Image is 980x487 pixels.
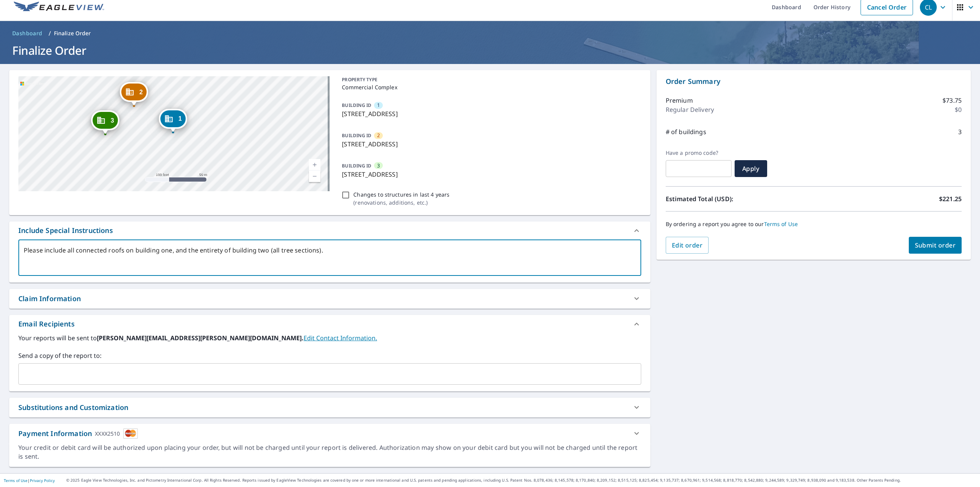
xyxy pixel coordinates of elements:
[939,194,962,203] p: $221.25
[377,102,380,109] span: 1
[666,76,962,87] p: Order Summary
[95,428,120,439] div: XXXX2510
[18,351,641,360] label: Send a copy of the report to:
[666,221,962,228] p: By ordering a report you agree to our
[666,194,814,203] p: Estimated Total (USD):
[666,237,709,254] button: Edit order
[342,109,638,118] p: [STREET_ADDRESS]
[342,139,638,149] p: [STREET_ADDRESS]
[66,477,976,483] p: © 2025 Eagle View Technologies, Inc. and Pictometry International Corp. All Rights Reserved. Repo...
[111,118,114,123] span: 3
[123,428,138,439] img: cardImage
[377,132,380,139] span: 2
[9,315,650,333] div: Email Recipients
[735,160,767,177] button: Apply
[139,89,143,95] span: 2
[9,289,650,308] div: Claim Information
[9,424,650,443] div: Payment InformationXXXX2510cardImage
[377,162,380,169] span: 3
[18,428,138,439] div: Payment Information
[342,76,638,83] p: PROPERTY TYPE
[666,149,732,156] label: Have a promo code?
[18,443,641,461] div: Your credit or debit card will be authorized upon placing your order, but will not be charged unt...
[97,334,304,342] b: [PERSON_NAME][EMAIL_ADDRESS][PERSON_NAME][DOMAIN_NAME].
[353,198,449,207] p: ( renovations, additions, etc. )
[178,116,182,121] span: 1
[9,27,46,39] a: Dashboard
[49,29,51,38] li: /
[18,225,113,236] div: Include Special Instructions
[4,478,55,483] p: |
[342,132,371,139] p: BUILDING ID
[9,27,971,39] nav: breadcrumb
[342,102,371,108] p: BUILDING ID
[309,159,320,171] a: Current Level 18, Zoom In
[915,241,956,249] span: Submit order
[18,319,75,329] div: Email Recipients
[304,334,377,342] a: EditContactInfo
[942,96,962,105] p: $73.75
[12,30,42,37] span: Dashboard
[54,30,91,37] p: Finalize Order
[18,402,128,413] div: Substitutions and Customization
[342,83,638,91] p: Commercial Complex
[958,127,962,136] p: 3
[9,221,650,240] div: Include Special Instructions
[764,220,798,228] a: Terms of Use
[4,478,28,483] a: Terms of Use
[18,294,81,304] div: Claim Information
[159,109,187,133] div: Dropped pin, building 1, Commercial property, 1221 N Cedar St Palestine, TX 75803
[309,171,320,182] a: Current Level 18, Zoom Out
[9,43,971,58] h1: Finalize Order
[30,478,55,483] a: Privacy Policy
[666,96,693,105] p: Premium
[353,190,449,198] p: Changes to structures in last 4 years
[666,105,714,114] p: Regular Delivery
[672,241,703,249] span: Edit order
[666,127,706,136] p: # of buildings
[342,162,371,169] p: BUILDING ID
[909,237,962,254] button: Submit order
[91,110,119,134] div: Dropped pin, building 3, Commercial property, 205 E Palestine Ave Palestine, TX 75801
[18,333,641,343] label: Your reports will be sent to
[24,247,636,269] textarea: Please include all connected roofs on building one, and the entirety of building two (all tree se...
[955,105,962,114] p: $0
[14,2,104,13] img: EV Logo
[120,82,148,106] div: Dropped pin, building 2, Commercial property, 205 E Palestine Ave Palestine, TX 75801
[342,170,638,179] p: [STREET_ADDRESS]
[9,398,650,417] div: Substitutions and Customization
[741,164,761,173] span: Apply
